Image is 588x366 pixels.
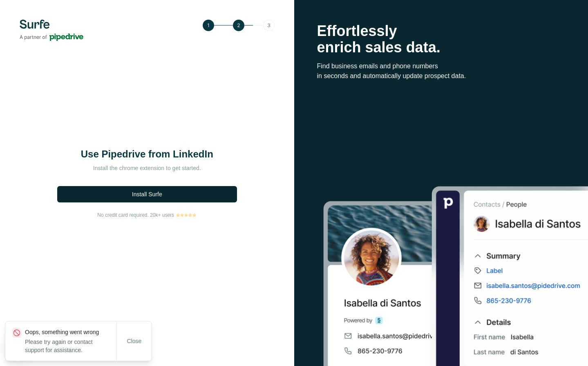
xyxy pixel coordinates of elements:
img: Surfe's logo [20,20,83,41]
p: Install the chrome extension to get started. [65,164,229,172]
span: No credit card required. 20k+ users [97,211,174,219]
button: Close [121,334,148,348]
p: Please try again or contact support for assistance. [25,338,116,354]
p: Effortlessly [317,23,566,39]
h1: Use Pipedrive from LinkedIn [65,148,229,161]
p: Find business emails and phone numbers [317,61,566,71]
p: Oops, something went wrong [25,328,116,336]
img: Step 2 [203,20,275,31]
button: Install Surfe [57,186,237,202]
span: Install Surfe [132,190,162,198]
p: in seconds and automatically update prospect data. [317,71,566,81]
img: Surfe Stock Photo - Selling good vibes [323,185,588,366]
p: enrich sales data. [317,39,566,56]
span: Close [127,337,142,345]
